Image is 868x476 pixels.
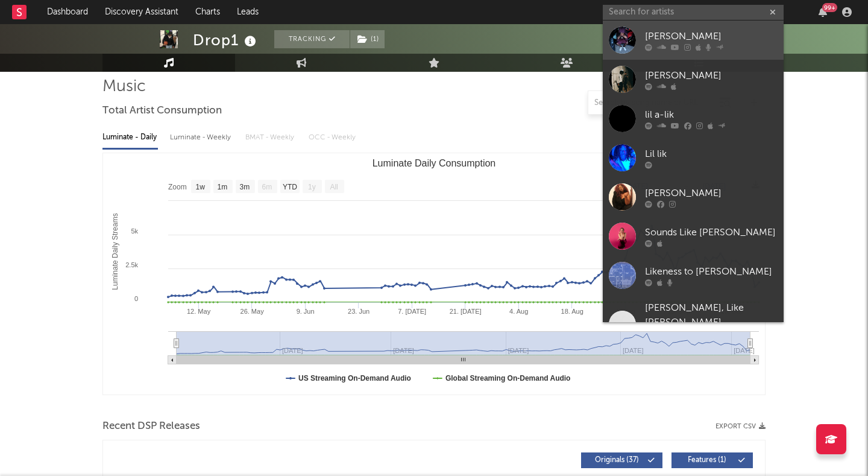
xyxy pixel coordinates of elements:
text: 1m [218,183,228,191]
text: 1w [196,183,206,191]
a: [PERSON_NAME] [603,60,784,99]
text: 1y [308,183,316,191]
button: Export CSV [715,423,766,430]
a: [PERSON_NAME] [603,177,784,217]
a: Sounds Like [PERSON_NAME] [603,217,784,256]
div: lil a-lik [645,107,778,122]
div: Sounds Like [PERSON_NAME] [645,225,778,240]
text: 3m [240,183,250,191]
input: Search for artists [603,5,784,20]
span: Originals ( 37 ) [589,457,644,464]
div: [PERSON_NAME] [645,186,778,200]
div: [PERSON_NAME] [645,68,778,83]
text: 2.5k [125,261,138,268]
div: [PERSON_NAME] [645,29,778,43]
text: 6m [262,183,272,191]
text: 23. Jun [348,308,370,315]
button: 99+ [819,7,827,17]
div: Luminate - Daily [102,127,158,148]
text: YTD [283,183,297,191]
text: Zoom [168,183,187,191]
button: Originals(37) [581,452,662,468]
text: 9. Jun [297,308,315,315]
div: Luminate - Weekly [170,127,233,148]
div: Likeness to [PERSON_NAME] [645,264,778,279]
button: Features(1) [671,452,753,468]
div: 99 + [822,3,837,12]
text: Luminate Daily Consumption [373,158,496,168]
div: Lil lik [645,147,778,161]
div: Drop1 [193,30,259,50]
text: 26. May [241,308,265,315]
a: Lil lik [603,138,784,177]
text: Luminate Daily Streams [111,213,119,290]
a: lil a-lik [603,99,784,138]
text: 21. [DATE] [450,308,482,315]
button: Tracking [274,30,350,48]
text: 18. Aug [561,308,583,315]
a: Likeness to [PERSON_NAME] [603,256,784,295]
text: 0 [134,295,138,302]
div: [PERSON_NAME], Like [PERSON_NAME], [PERSON_NAME] & [PERSON_NAME] [645,301,778,359]
span: Features ( 1 ) [679,457,735,464]
input: Search by song name or URL [588,98,715,108]
text: All [330,183,338,191]
span: ( 1 ) [350,30,385,48]
text: 7. [DATE] [398,308,426,315]
text: Global Streaming On-Demand Audio [445,374,571,382]
a: [PERSON_NAME] [603,21,784,60]
button: (1) [350,30,385,48]
text: [DATE] [734,347,755,354]
text: 5k [131,227,138,235]
text: US Streaming On-Demand Audio [298,374,411,382]
svg: Luminate Daily Consumption [103,153,765,395]
a: [PERSON_NAME], Like [PERSON_NAME], [PERSON_NAME] & [PERSON_NAME] [603,295,784,372]
span: Recent DSP Releases [102,419,200,434]
text: 12. May [187,308,211,315]
text: 4. Aug [509,308,528,315]
span: Music [102,80,146,94]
